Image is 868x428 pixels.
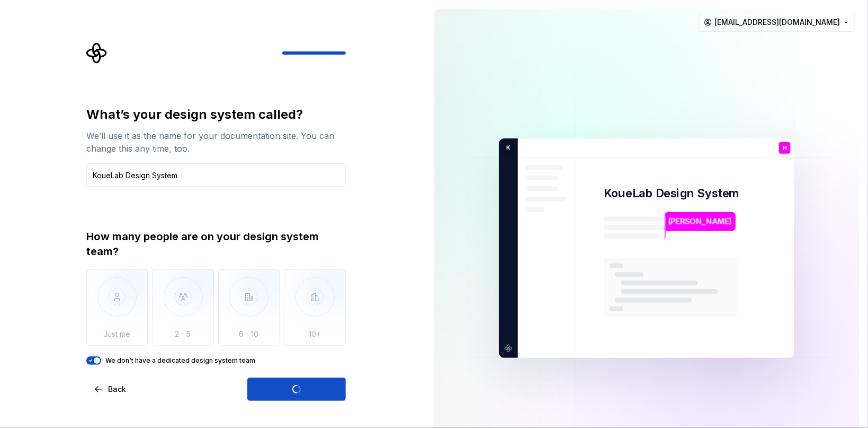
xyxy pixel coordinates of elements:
div: What’s your design system called? [86,106,346,123]
span: Back [108,384,126,395]
input: Design system name [86,163,346,187]
p: H [783,145,787,151]
p: [PERSON_NAME] [669,216,732,228]
p: K [503,143,511,153]
label: We don't have a dedicated design system team [105,356,255,365]
button: [EMAIL_ADDRESS][DOMAIN_NAME] [699,13,855,32]
button: Back [86,378,135,401]
svg: Supernova Logo [86,42,108,64]
div: How many people are on your design system team? [86,229,346,259]
div: We’ll use it as the name for your documentation site. You can change this any time, too. [86,129,346,155]
span: [EMAIL_ADDRESS][DOMAIN_NAME] [714,17,840,28]
p: KoueLab Design System [604,186,740,202]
